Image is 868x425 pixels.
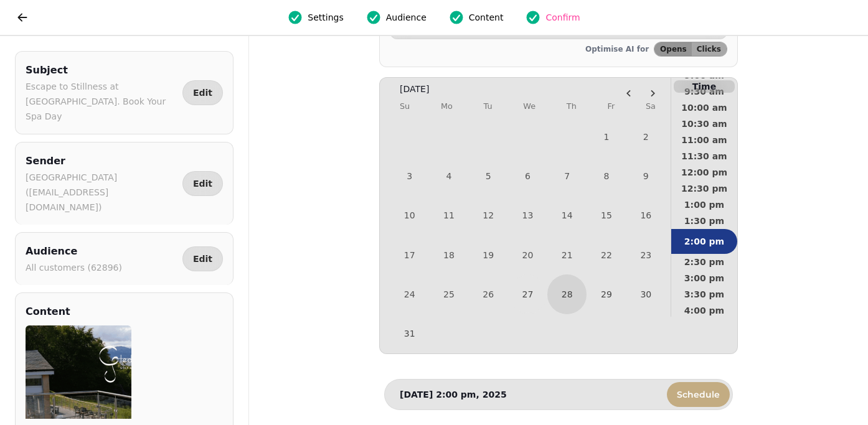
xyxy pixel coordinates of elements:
span: Edit [193,179,212,188]
button: Saturday, August 23rd, 2025 [626,235,666,274]
button: Thursday, August 28th, 2025, selected [547,274,587,314]
p: Optimise AI for [585,44,649,54]
th: Friday [607,95,615,117]
span: Audience [386,11,427,24]
button: Sunday, August 31st, 2025 [390,314,429,353]
span: 1:00 pm [681,200,727,209]
button: Sunday, August 24th, 2025 [390,274,429,314]
button: Friday, August 22nd, 2025 [587,235,626,274]
button: Sunday, August 3rd, 2025 [390,156,429,195]
button: Friday, August 8th, 2025 [587,156,626,195]
button: 10:30 am [671,116,737,132]
button: Wednesday, August 13th, 2025 [508,196,547,235]
button: Tuesday, August 12th, 2025 [469,196,508,235]
button: 3:30 pm [671,286,737,302]
span: 12:30 pm [681,184,727,193]
button: Thursday, August 7th, 2025 [547,156,587,195]
button: Saturday, August 30th, 2025 [626,274,666,314]
button: Saturday, August 16th, 2025 [626,196,666,235]
span: 10:00 am [681,103,727,112]
th: Thursday [567,95,577,117]
button: Today, Wednesday, August 27th, 2025 [509,276,546,312]
span: Edit [193,255,212,263]
button: Monday, August 4th, 2025 [429,156,468,195]
button: Saturday, August 9th, 2025 [626,156,666,195]
button: Thursday, August 21st, 2025 [547,235,587,274]
p: Time [674,80,735,93]
span: Schedule [677,390,720,399]
p: All customers (62896) [26,260,122,275]
button: 11:00 am [671,132,737,148]
button: Opens [654,42,692,56]
button: Go to the Next Month [642,83,663,104]
button: 4:00 pm [671,302,737,319]
button: Sunday, August 10th, 2025 [390,196,429,235]
th: Monday [441,95,453,117]
button: Monday, August 25th, 2025 [429,274,468,314]
button: 10:00 am [671,100,737,116]
span: 4:00 pm [681,306,727,315]
p: Escape to Stillness at [GEOGRAPHIC_DATA]. Book Your Spa Day [26,79,177,124]
button: 2:30 pm [671,254,737,270]
span: Edit [193,88,212,97]
span: 12:00 pm [681,168,727,177]
button: Friday, August 29th, 2025 [587,274,626,314]
span: Opens [660,45,687,53]
button: go back [10,5,35,30]
button: Schedule [667,382,730,407]
span: [DATE] [400,83,429,95]
button: Monday, August 11th, 2025 [429,196,468,235]
span: 9:30 am [681,87,727,96]
button: Edit [182,171,223,196]
h2: Subject [26,62,177,79]
span: 11:30 am [681,152,727,161]
button: Tuesday, August 26th, 2025 [469,274,508,314]
p: [GEOGRAPHIC_DATA] ([EMAIL_ADDRESS][DOMAIN_NAME]) [26,170,177,215]
button: Tuesday, August 19th, 2025 [469,235,508,274]
th: Saturday [646,95,656,117]
span: Confirm [545,11,580,24]
h2: Audience [26,243,122,260]
button: Edit [182,246,223,271]
span: Settings [308,11,343,24]
button: Friday, August 1st, 2025 [587,117,626,156]
button: Edit [182,80,223,105]
button: 3:00 pm [671,270,737,286]
span: 2:30 pm [681,258,727,266]
button: Friday, August 15th, 2025 [587,196,626,235]
button: Saturday, August 2nd, 2025 [626,117,666,156]
p: [DATE] 2:00 pm, 2025 [400,388,507,401]
button: 1:00 pm [671,197,737,213]
th: Sunday [400,95,410,117]
button: Thursday, August 14th, 2025 [547,196,587,235]
span: 1:30 pm [681,217,727,225]
button: Clicks [692,42,727,56]
button: 1:30 pm [671,213,737,229]
span: 11:00 am [681,136,727,144]
h2: Content [26,303,70,320]
th: Tuesday [484,95,493,117]
th: Wednesday [523,95,535,117]
button: Wednesday, August 20th, 2025 [508,235,547,274]
h2: Sender [26,152,177,170]
span: 2:00 pm [681,237,727,246]
table: August 2025 [390,95,666,353]
button: 12:00 pm [671,164,737,180]
span: Content [469,11,504,24]
button: Wednesday, August 6th, 2025 [508,156,547,195]
button: 2:00 pm [671,229,737,254]
button: Sunday, August 17th, 2025 [390,235,429,274]
button: 11:30 am [671,148,737,164]
button: Tuesday, August 5th, 2025 [469,156,508,195]
span: 10:30 am [681,119,727,128]
span: 3:00 pm [681,274,727,283]
button: Go to the Previous Month [618,83,639,104]
button: Monday, August 18th, 2025 [429,235,468,274]
span: Clicks [697,45,721,53]
button: 12:30 pm [671,180,737,197]
span: 3:30 pm [681,290,727,299]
